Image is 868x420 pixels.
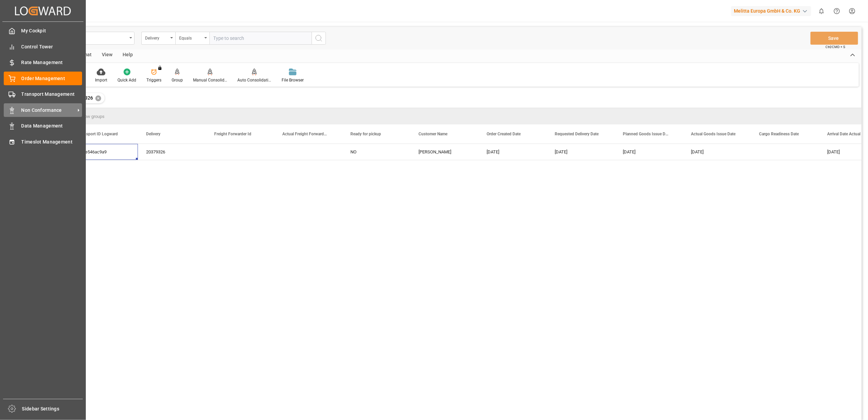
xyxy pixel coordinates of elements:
div: NO [342,144,410,160]
div: Delivery [145,33,168,41]
button: Melitta Europa GmbH & Co. KG [731,4,814,17]
a: My Cockpit [4,24,82,37]
div: Auto Consolidation [237,77,271,83]
a: Order Management [4,72,82,85]
a: Rate Management [4,56,82,69]
button: open menu [175,32,209,45]
div: [DATE] [547,144,615,160]
button: show 0 new notifications [814,3,829,19]
div: 20379326 [138,144,206,160]
div: Group [172,77,183,83]
span: My Cockpit [21,27,82,34]
span: Planned Goods Issue Date [623,132,668,136]
span: Freight Forwarder Id [214,132,251,136]
div: [PERSON_NAME] [410,144,478,160]
button: Help Center [829,3,845,19]
span: Order Management [21,75,82,82]
span: Customer Name [419,132,447,136]
span: Actual Goods Issue Date [691,132,736,136]
button: search button [312,32,326,45]
a: Transport Management [4,88,82,101]
span: Ctrl/CMD + S [825,44,845,49]
div: Melitta Europa GmbH & Co. KG [731,6,811,16]
span: Order Created Date [487,132,521,136]
span: Control Tower [21,43,82,50]
span: Transport ID Logward [78,132,118,136]
button: Save [810,32,858,45]
div: Help [117,49,138,61]
a: Control Tower [4,40,82,53]
span: Actual Freight Forwarder Id [282,132,328,136]
div: [DATE] [478,144,547,160]
div: Quick Add [117,77,136,83]
span: Non Conformance [21,107,75,114]
span: Requested Delivery Date [555,132,599,136]
div: File Browser [282,77,304,83]
span: Timeslot Management [21,138,82,146]
div: ✕ [95,95,101,101]
span: Transport Management [21,91,82,98]
span: Cargo Readiness Date [759,132,799,136]
span: Data Management [21,122,82,130]
span: Sidebar Settings [22,405,83,412]
span: Arrival Date Actual [827,132,861,136]
span: Delivery [146,132,160,136]
button: open menu [141,32,175,45]
div: Import [95,77,107,83]
div: [DATE] [615,144,683,160]
input: Type to search [209,32,312,45]
span: Rate Management [21,59,82,66]
div: Manual Consolidation [193,77,227,83]
div: View [97,49,117,61]
div: Equals [179,33,202,41]
a: Data Management [4,119,82,133]
div: [DATE] [683,144,751,160]
span: Ready for pickup [350,132,381,136]
div: 83be546ac9a9 [70,144,138,160]
a: Timeslot Management [4,135,82,148]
